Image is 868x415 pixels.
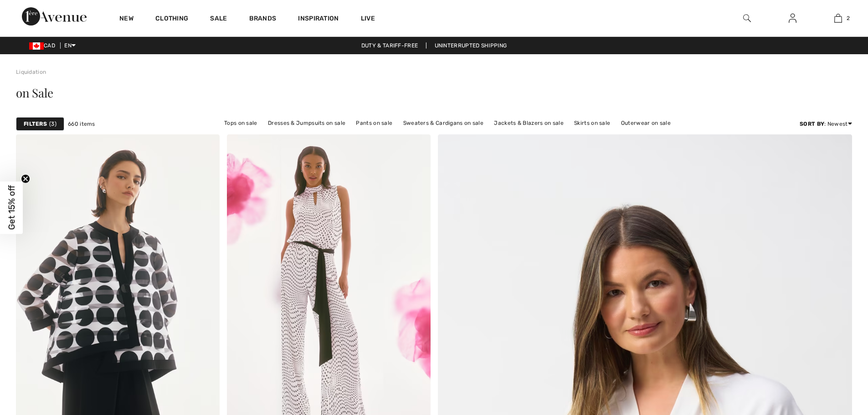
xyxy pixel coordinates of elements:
a: Liquidation [16,69,46,75]
img: heart_black_full.svg [413,144,421,152]
a: Sign In [781,13,804,24]
a: Outerwear on sale [616,117,675,129]
img: 1ère Avenue [22,7,87,26]
a: Sale [210,15,227,24]
img: Canadian Dollar [29,42,44,50]
span: EN [64,42,76,49]
span: 3 [49,120,56,128]
img: My Info [789,13,796,24]
span: 660 items [68,120,95,128]
a: Dresses & Jumpsuits on sale [263,117,350,129]
span: Get 15% off [6,185,17,230]
a: Jackets & Blazers on sale [489,117,568,129]
span: on Sale [16,85,53,101]
button: Close teaser [21,174,30,183]
a: Clothing [155,15,188,24]
strong: Filters [24,120,47,128]
a: New [119,15,134,24]
a: Live [361,14,375,23]
strong: Sort By [800,121,824,127]
img: heart_black_full.svg [202,144,210,152]
span: 2 [847,14,850,22]
img: heart_black_full.svg [834,144,842,152]
a: Sweaters & Cardigans on sale [399,117,488,129]
img: search the website [743,13,751,24]
a: Brands [249,15,277,24]
span: CAD [29,42,59,49]
img: My Bag [834,13,842,24]
a: 2 [816,13,860,24]
a: Tops on sale [220,117,262,129]
a: Pants on sale [351,117,397,129]
div: : Newest [800,120,852,128]
a: Skirts on sale [570,117,615,129]
span: Inspiration [298,15,339,24]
